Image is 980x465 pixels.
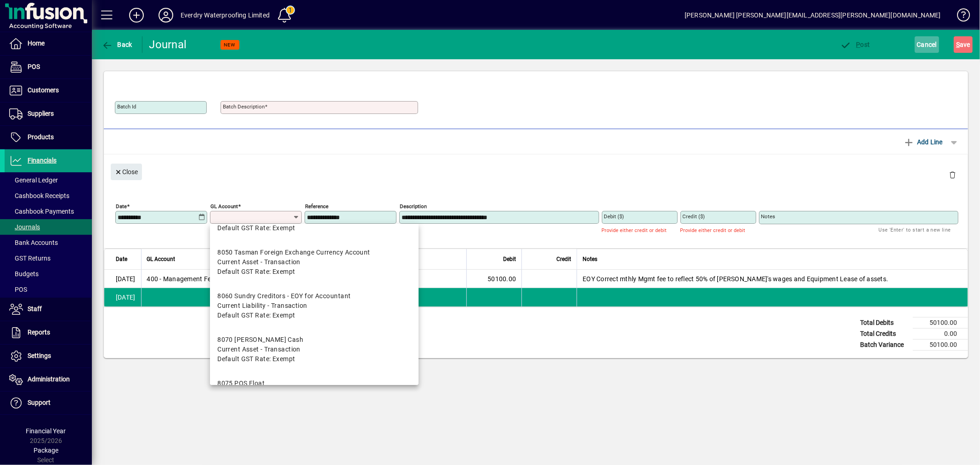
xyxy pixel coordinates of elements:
[956,41,960,48] span: S
[5,204,92,219] a: Cashbook Payments
[108,167,144,176] app-page-header-button: Close
[210,328,419,372] mat-option: 8070 Petty Cash
[151,7,181,23] button: Profile
[28,63,40,70] span: POS
[583,254,597,264] span: Notes
[217,379,300,389] div: 8075 POS Float
[104,288,141,306] td: [DATE]
[577,270,968,288] td: EOY Correct mthly Mgmt fee to reflect 50% of [PERSON_NAME]'s wages and Equipment Lease of assets.
[5,391,92,414] a: Support
[855,318,913,329] td: Total Debits
[5,56,92,79] a: POS
[856,41,861,48] span: P
[913,329,968,340] td: 0.00
[117,103,136,110] mat-label: Batch Id
[217,292,351,301] div: 8060 Sundry Creditors - EOY for Accountant
[956,37,970,52] span: ave
[217,267,295,277] span: Default GST Rate: Exempt
[5,345,92,368] a: Settings
[685,8,941,23] div: [PERSON_NAME] [PERSON_NAME][EMAIL_ADDRESS][PERSON_NAME][DOMAIN_NAME]
[941,164,963,186] button: Delete
[838,36,872,53] button: Post
[102,41,132,48] span: Back
[99,36,135,53] button: Back
[116,254,127,264] span: Date
[915,36,940,53] button: Cancel
[9,192,69,199] span: Cashbook Receipts
[466,270,521,288] td: 50100.00
[28,133,54,141] span: Products
[217,258,300,267] span: Current Asset - Transaction
[503,254,516,264] span: Debit
[9,239,58,246] span: Bank Accounts
[9,286,27,293] span: POS
[28,352,51,359] span: Settings
[855,329,913,340] td: Total Credits
[5,298,92,321] a: Staff
[26,427,66,435] span: Financial Year
[104,270,141,288] td: [DATE]
[855,340,913,351] td: Batch Variance
[5,219,92,235] a: Journals
[181,8,270,23] div: Everdry Waterproofing Limited
[223,103,265,110] mat-label: Batch Description
[28,329,50,336] span: Reports
[210,203,238,210] mat-label: GL Account
[5,266,92,282] a: Budgets
[9,208,74,215] span: Cashbook Payments
[217,224,295,233] span: Default GST Rate: Exempt
[683,213,705,220] mat-label: Credit ($)
[147,274,218,284] span: 400 - Management Fees
[111,164,142,180] button: Close
[913,318,968,329] td: 50100.00
[840,41,870,48] span: ost
[217,355,295,364] span: Default GST Rate: Exempt
[5,79,92,102] a: Customers
[92,36,142,53] app-page-header-button: Back
[217,311,295,321] span: Default GST Rate: Exempt
[5,235,92,250] a: Bank Accounts
[28,110,54,117] span: Suppliers
[116,203,127,210] mat-label: Date
[210,241,419,284] mat-option: 8050 Tasman Foreign Exchange Currency Account
[5,32,92,55] a: Home
[28,86,59,94] span: Customers
[28,399,51,406] span: Support
[5,321,92,344] a: Reports
[9,223,40,231] span: Journals
[217,248,370,258] div: 8050 Tasman Foreign Exchange Currency Account
[879,224,951,235] mat-hint: Use 'Enter' to start a new line
[28,157,57,164] span: Financials
[950,2,969,32] a: Knowledge Base
[917,37,937,52] span: Cancel
[9,270,39,278] span: Budgets
[9,255,51,262] span: GST Returns
[28,40,45,47] span: Home
[210,284,419,328] mat-option: 8060 Sundry Creditors - EOY for Accountant
[954,36,973,53] button: Save
[941,170,963,179] app-page-header-button: Delete
[114,164,138,180] span: Close
[28,305,42,312] span: Staff
[217,345,300,355] span: Current Asset - Transaction
[28,375,70,383] span: Administration
[5,282,92,297] a: POS
[5,368,92,391] a: Administration
[217,335,303,345] div: 8070 [PERSON_NAME] Cash
[400,203,427,210] mat-label: Description
[604,213,624,220] mat-label: Debit ($)
[5,126,92,149] a: Products
[34,447,58,454] span: Package
[5,250,92,266] a: GST Returns
[147,254,176,264] span: GL Account
[5,172,92,188] a: General Ledger
[761,213,776,220] mat-label: Notes
[217,301,307,311] span: Current Liability - Transaction
[122,7,151,23] button: Add
[212,224,295,233] mat-error: Required
[9,176,58,184] span: General Ledger
[5,102,92,125] a: Suppliers
[913,340,968,351] td: 50100.00
[556,254,571,264] span: Credit
[305,203,329,210] mat-label: Reference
